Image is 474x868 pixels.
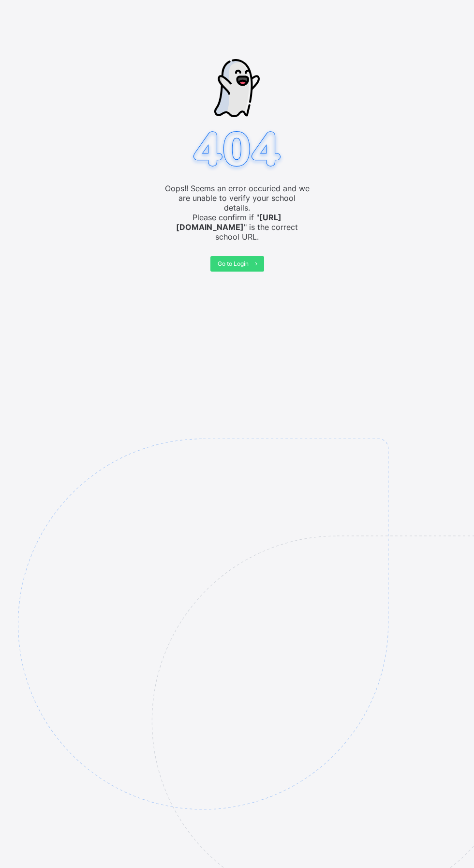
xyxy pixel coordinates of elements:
[176,213,281,232] b: [URL][DOMAIN_NAME]
[189,128,285,172] img: 404.8bbb34c871c4712298a25e20c4dc75c7.svg
[164,213,310,242] span: Please confirm if " " is the correct school URL.
[164,183,310,213] span: Oops!! Seems an error occuried and we are unable to verify your school details.
[214,59,260,117] img: ghost-strokes.05e252ede52c2f8dbc99f45d5e1f5e9f.svg
[218,260,249,267] span: Go to Login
